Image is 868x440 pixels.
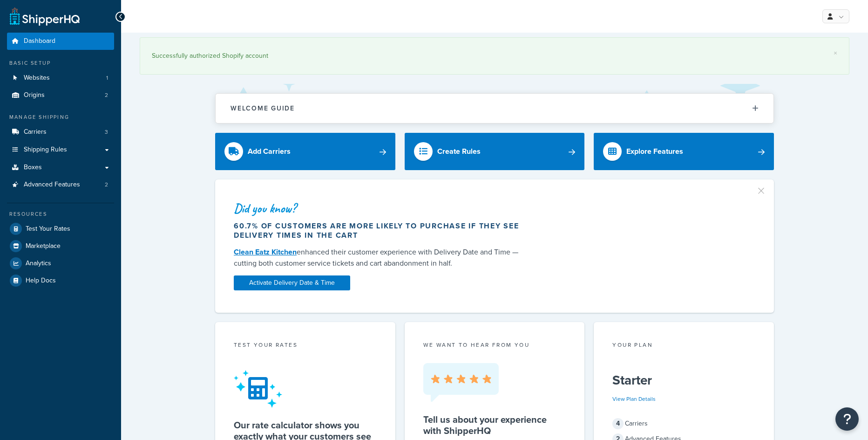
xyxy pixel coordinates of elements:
div: enhanced their customer experience with Delivery Date and Time — cutting both customer service ti... [234,247,528,269]
button: Welcome Guide [216,94,773,123]
a: View Plan Details [612,395,656,403]
span: 4 [612,418,624,429]
span: Marketplace [26,242,61,250]
a: Add Carriers [215,133,395,170]
a: Activate Delivery Date & Time [234,275,350,290]
div: Successfully authorized Shopify account [152,49,837,62]
span: Websites [24,74,50,82]
span: Shipping Rules [24,146,67,154]
button: Open Resource Center [835,407,859,431]
span: 2 [105,181,108,189]
a: Websites1 [7,69,114,87]
a: Boxes [7,159,114,176]
span: Origins [24,91,45,99]
div: Resources [7,210,114,218]
a: Explore Features [594,133,774,170]
h5: Starter [612,373,755,388]
a: Marketplace [7,238,114,254]
span: 2 [105,91,108,99]
a: Dashboard [7,33,114,50]
div: Test your rates [234,341,377,351]
span: Dashboard [24,37,55,45]
h5: Tell us about your experience with ShipperHQ [423,414,566,436]
span: Boxes [24,164,42,172]
div: Did you know? [234,202,528,215]
div: Basic Setup [7,59,114,67]
a: Carriers3 [7,124,114,141]
div: 60.7% of customers are more likely to purchase if they see delivery times in the cart [234,221,528,240]
a: Shipping Rules [7,141,114,158]
div: Create Rules [437,145,481,158]
span: Advanced Features [24,181,80,189]
a: × [834,49,837,57]
p: we want to hear from you [423,341,566,349]
li: Carriers [7,124,114,141]
span: Analytics [26,260,51,268]
div: Explore Features [626,145,683,158]
a: Test Your Rates [7,220,114,237]
li: Advanced Features [7,176,114,193]
span: Help Docs [26,277,56,285]
a: Create Rules [405,133,585,170]
a: Advanced Features2 [7,176,114,193]
span: Carriers [24,128,47,136]
h2: Welcome Guide [231,105,295,112]
a: Clean Eatz Kitchen [234,247,297,257]
li: Websites [7,69,114,87]
li: Origins [7,87,114,104]
div: Manage Shipping [7,113,114,121]
div: Your Plan [612,341,755,351]
a: Analytics [7,255,114,272]
div: Carriers [612,417,755,430]
div: Add Carriers [248,145,291,158]
span: 1 [106,74,108,82]
span: Test Your Rates [26,225,70,233]
a: Help Docs [7,272,114,289]
a: Origins2 [7,87,114,104]
span: 3 [105,128,108,136]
